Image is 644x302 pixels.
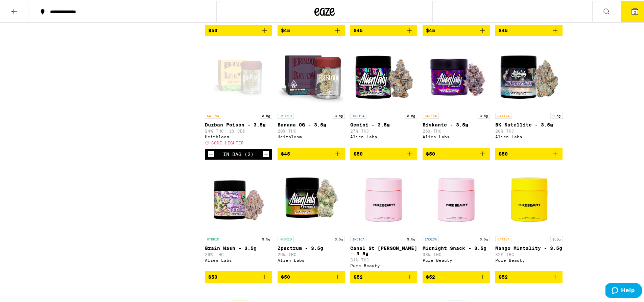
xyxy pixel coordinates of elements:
[278,257,345,261] div: Alien Labs
[208,150,214,157] button: Decrement
[495,24,563,35] button: Add to bag
[423,147,490,159] button: Add to bag
[205,251,272,256] p: 26% THC
[350,235,366,241] p: INDICA
[350,245,418,255] p: Canal St [PERSON_NAME] - 3.5g
[278,245,345,250] p: Zpectrum - 3.5g
[278,147,345,159] button: Add to bag
[354,27,363,32] span: $45
[278,164,345,232] img: Alien Labs - Zpectrum - 3.5g
[205,121,272,126] p: Durban Poison - 3.5g
[278,41,345,147] a: Open page for Banana OG - 3.5g from Heirbloom
[423,121,490,126] p: Biskante - 3.5g
[499,273,508,279] span: $52
[423,245,490,250] p: Midnight Snack - 3.5g
[205,24,272,35] button: Add to bag
[423,41,490,147] a: Open page for Biskante - 3.5g from Alien Labs
[350,262,418,267] div: Pure Beauty
[278,251,345,256] p: 26% THC
[423,128,490,132] p: 26% THC
[278,235,294,241] p: HYBRID
[499,150,508,156] span: $50
[478,112,490,118] p: 3.5g
[495,41,563,147] a: Open page for BK Satellite - 3.5g from Alien Labs
[495,257,563,261] div: Pure Beauty
[423,41,490,108] img: Alien Labs - Biskante - 3.5g
[423,134,490,138] div: Alien Labs
[495,41,563,108] img: Alien Labs - BK Satellite - 3.5g
[278,270,345,282] button: Add to bag
[634,9,636,13] span: 2
[350,270,418,282] button: Add to bag
[205,164,272,270] a: Open page for Brain Wash - 3.5g from Alien Labs
[278,164,345,270] a: Open page for Zpectrum - 3.5g from Alien Labs
[278,134,345,138] div: Heirbloom
[423,164,490,270] a: Open page for Midnight Snack - 3.5g from Pure Beauty
[495,251,563,256] p: 32% THC
[208,273,217,279] span: $50
[211,140,244,144] span: CODE LIGHTER
[423,164,490,232] img: Pure Beauty - Midnight Snack - 3.5g
[426,150,435,156] span: $50
[350,121,418,126] p: Gemini - 3.5g
[405,112,417,118] p: 3.5g
[278,24,345,35] button: Add to bag
[260,112,272,118] p: 3.5g
[350,164,418,270] a: Open page for Canal St Runtz - 3.5g from Pure Beauty
[350,128,418,132] p: 27% THC
[495,270,563,282] button: Add to bag
[205,245,272,250] p: Brain Wash - 3.5g
[478,235,490,241] p: 3.5g
[281,150,290,156] span: $45
[263,150,269,157] button: Increment
[495,164,563,232] img: Pure Beauty - Mango Mintality - 3.5g
[278,128,345,132] p: 28% THC
[495,147,563,159] button: Add to bag
[426,273,435,279] span: $52
[495,134,563,138] div: Alien Labs
[208,27,217,32] span: $50
[205,235,221,241] p: HYBRID
[223,150,254,156] div: In Bag (2)
[205,134,272,138] div: Heirbloom
[350,147,418,159] button: Add to bag
[350,24,418,35] button: Add to bag
[350,164,418,232] img: Pure Beauty - Canal St Runtz - 3.5g
[278,112,294,118] p: HYBRID
[550,112,563,118] p: 3.5g
[278,41,345,108] img: Heirbloom - Banana OG - 3.5g
[495,164,563,270] a: Open page for Mango Mintality - 3.5g from Pure Beauty
[333,112,345,118] p: 3.5g
[205,112,221,118] p: SATIVA
[350,41,418,108] img: Alien Labs - Gemini - 3.5g
[423,270,490,282] button: Add to bag
[550,235,563,241] p: 3.5g
[260,235,272,241] p: 3.5g
[205,257,272,261] div: Alien Labs
[278,121,345,126] p: Banana OG - 3.5g
[423,24,490,35] button: Add to bag
[205,128,272,132] p: 24% THC: 1% CBD
[495,121,563,126] p: BK Satellite - 3.5g
[605,282,642,299] iframe: Opens a widget where you can find more information
[354,273,363,279] span: $52
[423,257,490,261] div: Pure Beauty
[495,235,511,241] p: SATIVA
[354,150,363,156] span: $50
[281,27,290,32] span: $45
[281,273,290,279] span: $50
[423,112,439,118] p: SATIVA
[350,257,418,261] p: 31% THC
[423,251,490,256] p: 33% THC
[350,41,418,147] a: Open page for Gemini - 3.5g from Alien Labs
[495,245,563,250] p: Mango Mintality - 3.5g
[423,235,439,241] p: INDICA
[205,164,272,232] img: Alien Labs - Brain Wash - 3.5g
[499,27,508,32] span: $45
[426,27,435,32] span: $45
[205,41,272,147] a: Open page for Durban Poison - 3.5g from Heirbloom
[333,235,345,241] p: 3.5g
[495,112,511,118] p: SATIVA
[205,270,272,282] button: Add to bag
